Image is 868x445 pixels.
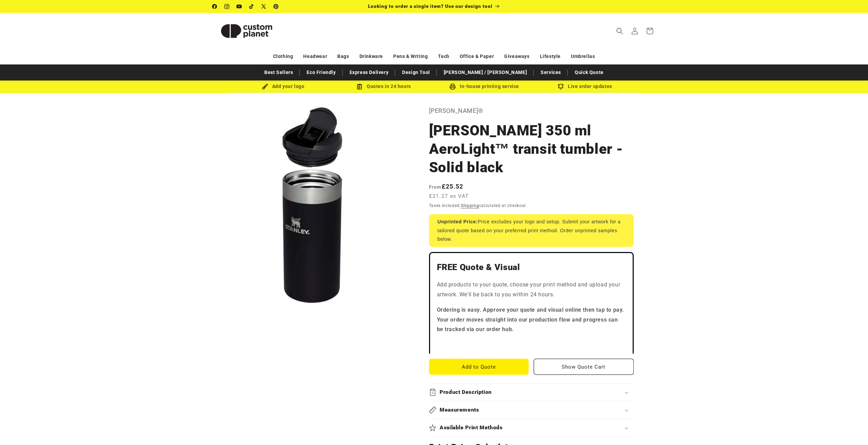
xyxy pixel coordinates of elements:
[429,359,529,375] button: Add to Quote
[429,401,634,419] summary: Measurements
[429,384,634,401] summary: Product Description
[429,192,469,200] span: £21.27 ex VAT
[438,219,478,224] strong: Unprinted Price:
[537,66,564,78] a: Services
[399,66,433,78] a: Design Tool
[346,66,392,78] a: Express Delivery
[429,419,634,436] summary: Available Print Methods
[273,50,293,62] a: Clothing
[437,340,626,347] iframe: Customer reviews powered by Trustpilot
[337,50,349,62] a: Bags
[438,50,449,62] a: Tech
[571,50,595,62] a: Umbrellas
[437,280,626,300] p: Add products to your quote, choose your print method and upload your artwork. We'll be back to yo...
[429,214,634,247] div: Price excludes your logo and setup. Submit your artwork for a tailored quote based on your prefer...
[261,66,296,78] a: Best Sellers
[368,3,492,9] span: Looking to order a single item? Use our design tool
[212,105,412,305] media-gallery: Gallery Viewer
[429,105,634,116] p: [PERSON_NAME]®
[571,66,607,78] a: Quick Quote
[212,16,281,46] img: Custom Planet
[303,50,327,62] a: Headwear
[440,424,503,431] h2: Available Print Methods
[460,50,494,62] a: Office & Paper
[210,13,283,49] a: Custom Planet
[429,202,634,209] div: Taxes included. calculated at checkout.
[303,66,339,78] a: Eco Friendly
[540,50,561,62] a: Lifestyle
[437,262,626,273] h2: FREE Quote & Visual
[334,82,434,91] div: Quotes in 24 hours
[754,371,868,445] iframe: Chat Widget
[450,84,456,90] img: In-house printing
[440,389,492,396] h2: Product Description
[359,50,383,62] a: Drinkware
[233,82,334,91] div: Add your logo
[356,84,363,90] img: Order Updates Icon
[393,50,428,62] a: Pens & Writing
[612,24,627,39] summary: Search
[504,50,529,62] a: Giveaways
[461,203,479,208] a: Shipping
[434,82,535,91] div: In-house printing service
[429,183,464,190] strong: £25.52
[262,84,268,90] img: Brush Icon
[437,307,624,333] strong: Ordering is easy. Approve your quote and visual online then tap to pay. Your order moves straight...
[440,406,479,414] h2: Measurements
[558,84,564,90] img: Order updates
[429,184,442,190] span: From
[440,66,530,78] a: [PERSON_NAME] / [PERSON_NAME]
[429,121,634,177] h1: [PERSON_NAME] 350 ml AeroLight™ transit tumbler - Solid black
[534,359,634,375] button: Show Quote Cart
[535,82,635,91] div: Live order updates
